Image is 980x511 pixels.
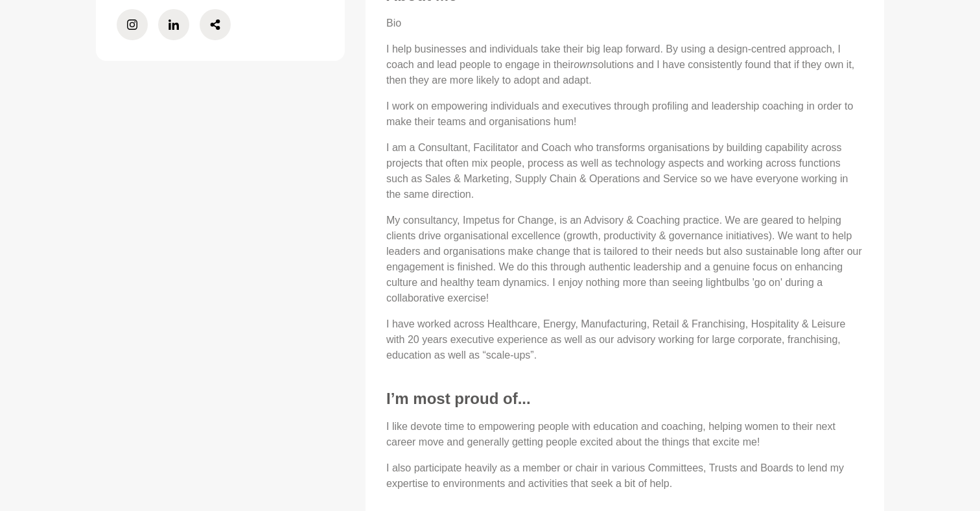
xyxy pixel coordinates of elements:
[386,316,863,363] p: I have worked across Healthcare, Energy, Manufacturing, Retail & Franchising, Hospitality & Leisu...
[574,59,592,70] em: own
[386,16,863,31] p: Bio
[386,419,863,450] p: I like devote time to empowering people with education and coaching, helping women to their next ...
[386,42,863,88] p: I help businesses and individuals take their big leap forward. By using a design-centred approach...
[386,460,863,492] p: I also participate heavily as a member or chair in various Committees, Trusts and Boards to lend ...
[386,213,863,306] p: My consultancy, Impetus for Change, is an Advisory & Coaching practice. We are geared to helping ...
[386,140,863,202] p: I am a Consultant, Facilitator and Coach who transforms organisations by building capability acro...
[117,9,148,40] a: Instagram
[386,389,863,409] h3: I’m most proud of...
[386,99,863,130] p: I work on empowering individuals and executives through profiling and leadership coaching in orde...
[200,9,231,40] a: Share
[158,9,189,40] a: LinkedIn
